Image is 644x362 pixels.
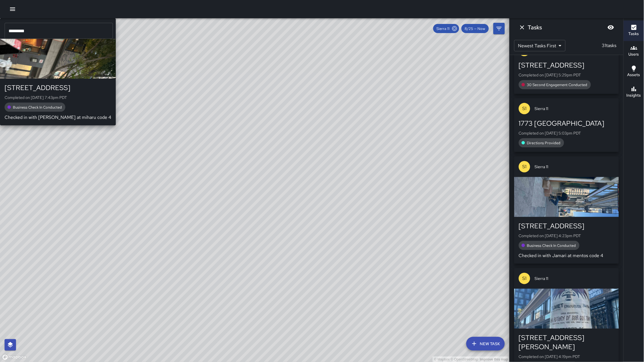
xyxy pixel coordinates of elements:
button: S1Sierra 11[STREET_ADDRESS]Completed on [DATE] 4:23pm PDTBusiness Check In ConductedChecked in wi... [514,156,619,264]
span: Sierra 11 [535,106,614,111]
p: Completed on [DATE] 4:23pm PDT [519,233,614,239]
button: S1Sierra 111773 [GEOGRAPHIC_DATA]Completed on [DATE] 5:03pm PDTDirections Provided [514,98,619,152]
h6: Tasks [629,31,639,37]
p: Checked in with Jamari at mentos code 4 [519,252,614,259]
div: [STREET_ADDRESS] [519,221,614,231]
span: Sierra 11 [535,164,614,170]
span: 30 Second Engagement Conducted [524,82,591,87]
div: Newest Tasks First [514,40,566,51]
button: Dismiss [517,22,528,33]
button: Insights [624,82,644,103]
button: Tasks [624,21,644,41]
p: Completed on [DATE] 4:19pm PDT [519,354,614,359]
h6: Users [629,51,639,58]
p: S1 [523,275,527,282]
span: Business Check In Conducted [524,243,580,248]
span: Directions Provided [524,141,564,145]
button: S1Sierra 11[STREET_ADDRESS]Completed on [DATE] 5:29pm PDT30 Second Engagement Conducted [514,40,619,94]
button: Users [624,41,644,62]
div: [STREET_ADDRESS][PERSON_NAME] [519,333,614,351]
div: [STREET_ADDRESS] [519,61,614,70]
div: Sierra 11 [433,24,459,33]
h6: Assets [627,72,640,78]
p: Completed on [DATE] 7:43pm PDT [5,95,111,100]
span: Business Check In Conducted [9,105,65,110]
button: Blur [605,22,617,33]
span: Sierra 11 [433,26,453,31]
h6: Tasks [528,23,542,32]
button: New Task [466,337,505,351]
span: 8/25 — Now [461,26,489,31]
button: Assets [624,62,644,82]
p: S1 [523,105,527,112]
p: Completed on [DATE] 5:29pm PDT [519,72,614,78]
p: Checked in with [PERSON_NAME] at miharu code 4 [5,114,111,121]
span: Sierra 11 [535,276,614,281]
h6: Insights [627,92,641,99]
div: [STREET_ADDRESS] [5,83,111,92]
p: S1 [523,163,527,170]
div: 1773 [GEOGRAPHIC_DATA] [519,119,614,128]
button: Filters [493,23,505,34]
p: 31 tasks [600,42,619,49]
p: Completed on [DATE] 5:03pm PDT [519,130,614,136]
